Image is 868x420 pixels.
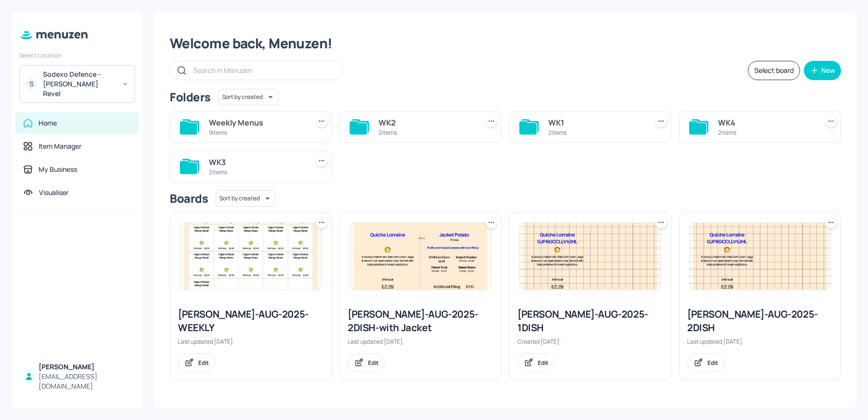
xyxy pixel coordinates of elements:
div: 2 items [548,128,644,137]
div: Edit [538,359,548,367]
div: Edit [707,359,718,367]
div: Weekly Menus [209,117,304,128]
div: [PERSON_NAME]-AUG-2025-WEEKLY [178,308,324,335]
img: 2025-08-06-175448710006414mtfxt0123.jpeg [520,223,661,290]
div: Home [39,118,57,128]
div: WK2 [379,117,474,128]
img: 2025-08-08-1754661249786kaesz8x1cqb.jpeg [350,223,491,290]
div: Boards [170,191,208,206]
div: [PERSON_NAME]-AUG-2025-2DISH [687,308,833,335]
div: Edit [198,359,209,367]
div: New [821,67,835,74]
div: 2 items [379,128,474,137]
div: Visualiser [39,188,68,197]
div: Item Manager [39,141,81,151]
div: [EMAIL_ADDRESS][DOMAIN_NAME] [39,372,131,391]
div: WK3 [209,156,304,168]
img: 2025-08-13-1755106304385k5dp9j5cm9o.jpeg [180,223,321,290]
div: Last updated [DATE]. [348,337,493,346]
div: WK1 [548,117,644,128]
div: [PERSON_NAME] [39,362,131,372]
input: Search in Menuzen [193,63,333,77]
div: Welcome back, Menuzen! [170,35,841,52]
div: 2 items [718,128,814,137]
div: Last updated [DATE]. [687,337,833,346]
div: [PERSON_NAME]-AUG-2025-1DISH [517,308,663,335]
div: Sort by created [216,189,275,208]
div: S [26,78,37,90]
div: WK4 [718,117,814,128]
div: Sort by created [218,87,278,107]
div: Select Location [19,51,135,59]
div: Created [DATE]. [517,337,663,346]
div: Sodexo Defence - [PERSON_NAME] Revel [43,70,116,98]
img: 2025-08-06-175448710006414mtfxt0123.jpeg [690,223,830,290]
div: 2 items [209,168,304,176]
div: My Business [39,165,77,174]
div: Folders [170,89,211,105]
div: [PERSON_NAME]-AUG-2025-2DISH-with Jacket [348,308,493,335]
div: Last updated [DATE]. [178,337,324,346]
div: Edit [368,359,379,367]
button: Select board [748,61,800,80]
div: 9 items [209,128,304,137]
button: New [804,61,841,80]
